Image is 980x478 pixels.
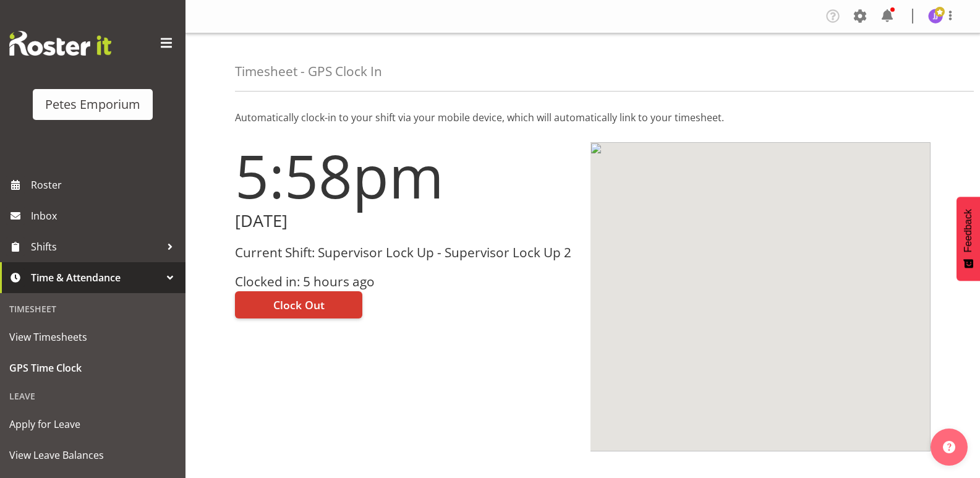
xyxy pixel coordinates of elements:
[9,446,176,464] span: View Leave Balances
[31,207,179,225] span: Inbox
[9,415,176,433] span: Apply for Leave
[31,268,161,287] span: Time & Attendance
[9,328,176,346] span: View Timesheets
[3,296,182,322] div: Timesheet
[3,322,182,352] a: View Timesheets
[3,409,182,440] a: Apply for Leave
[235,275,576,289] h3: Clocked in: 5 hours ago
[31,176,179,194] span: Roster
[928,9,943,23] img: janelle-jonkers702.jpg
[273,297,325,313] span: Clock Out
[943,441,955,453] img: help-xxl-2.png
[45,95,140,114] div: Petes Emporium
[957,197,980,281] button: Feedback - Show survey
[235,291,362,318] button: Clock Out
[9,359,176,377] span: GPS Time Clock
[3,440,182,471] a: View Leave Balances
[31,237,161,256] span: Shifts
[235,211,576,231] h2: [DATE]
[9,31,111,56] img: Rosterit website logo
[3,352,182,383] a: GPS Time Clock
[3,383,182,409] div: Leave
[235,142,576,209] h1: 5:58pm
[235,245,576,260] h3: Current Shift: Supervisor Lock Up - Supervisor Lock Up 2
[235,110,931,125] p: Automatically clock-in to your shift via your mobile device, which will automatically link to you...
[235,64,382,79] h4: Timesheet - GPS Clock In
[963,209,974,252] span: Feedback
